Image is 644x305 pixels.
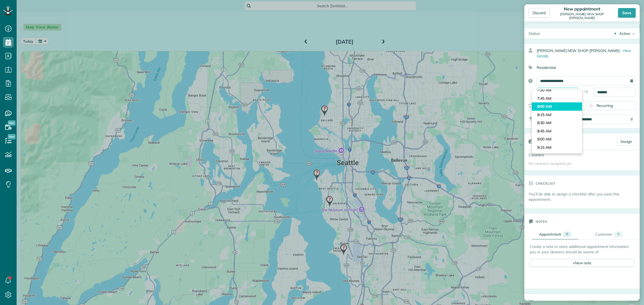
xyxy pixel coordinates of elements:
li: 8:00 AM [532,102,582,111]
div: [PERSON_NAME] NEW SHOP [PERSON_NAME] [537,46,640,61]
li: 9:15 AM [532,143,582,152]
div: Cleaners [524,150,562,160]
div: Active [619,31,630,36]
li: 8:45 AM [532,127,582,135]
div: New note [530,259,634,267]
div: [PERSON_NAME] NEW SHOP [PERSON_NAME] [551,12,613,20]
li: 7:30 AM [532,86,582,94]
h3: Notes [536,213,547,229]
span: New [8,134,16,139]
div: Discard [528,8,550,18]
div: 0 [563,232,571,237]
li: 9:00 AM [532,135,582,143]
span: No cleaners assigned yet [529,161,572,166]
span: New [8,120,16,126]
div: Save [618,8,636,18]
div: Residential [524,63,635,72]
div: Status [524,28,544,39]
span: Recurring [597,103,613,108]
div: 0 [614,232,622,237]
a: +New note [530,259,634,267]
input: Recurring [590,104,592,107]
p: Create a note to store additional appointment information you or your cleaners should be aware of. [530,244,634,255]
li: 9:30 AM [532,151,582,160]
div: New appointment [551,6,613,12]
div: Appointment [539,232,561,237]
h3: Checklist [536,175,555,191]
span: · [620,48,621,53]
li: 8:15 AM [532,111,582,119]
p: You’ll be able to assign a checklist after you save this appointment. [529,191,640,202]
li: 7:45 AM [532,94,582,103]
span: + [573,260,575,265]
a: Assign [617,137,635,146]
div: Customer [595,232,612,237]
li: 8:30 AM [532,119,582,127]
